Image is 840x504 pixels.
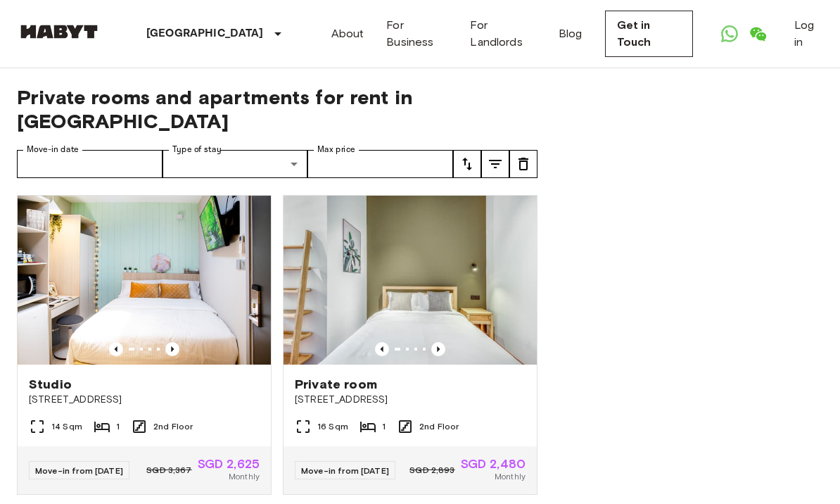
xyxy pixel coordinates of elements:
span: 1 [382,420,386,433]
button: Previous image [165,342,179,356]
input: Choose date [17,150,163,178]
a: Blog [559,25,583,42]
button: tune [481,150,509,178]
span: SGD 2,893 [409,464,454,477]
span: Move-in from [DATE] [35,465,123,476]
span: SGD 2,625 [198,458,260,470]
img: Marketing picture of unit SG-01-111-002-001 [18,196,271,365]
span: Move-in from [DATE] [301,465,389,476]
img: Marketing picture of unit SG-01-021-008-01 [284,196,537,365]
a: For Business [386,17,447,51]
a: Log in [794,17,823,51]
span: Monthly [495,470,526,483]
span: 16 Sqm [317,420,348,433]
img: Habyt [17,25,101,39]
label: Move-in date [27,144,79,156]
a: Marketing picture of unit SG-01-111-002-001Previous imagePrevious imageStudio[STREET_ADDRESS]14 S... [17,195,272,495]
span: [STREET_ADDRESS] [29,393,260,407]
span: SGD 3,367 [146,464,191,477]
span: Private rooms and apartments for rent in [GEOGRAPHIC_DATA] [17,85,537,133]
button: tune [509,150,537,178]
span: 2nd Floor [419,420,459,433]
a: Marketing picture of unit SG-01-021-008-01Previous imagePrevious imagePrivate room[STREET_ADDRESS... [283,195,537,495]
span: 14 Sqm [51,420,82,433]
p: [GEOGRAPHIC_DATA] [146,25,264,42]
span: [STREET_ADDRESS] [295,393,526,407]
button: Previous image [109,342,123,356]
a: Open WeChat [744,20,772,48]
span: 2nd Floor [153,420,193,433]
label: Max price [317,144,355,156]
span: 1 [116,420,120,433]
a: About [331,25,364,42]
span: Private room [295,376,377,393]
label: Type of stay [172,144,222,156]
span: Studio [29,376,72,393]
button: Previous image [431,342,445,356]
button: Previous image [375,342,389,356]
a: Get in Touch [605,11,694,57]
span: Monthly [229,470,260,483]
button: tune [453,150,481,178]
span: SGD 2,480 [461,458,526,470]
a: Open WhatsApp [715,20,744,48]
a: For Landlords [470,17,536,51]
